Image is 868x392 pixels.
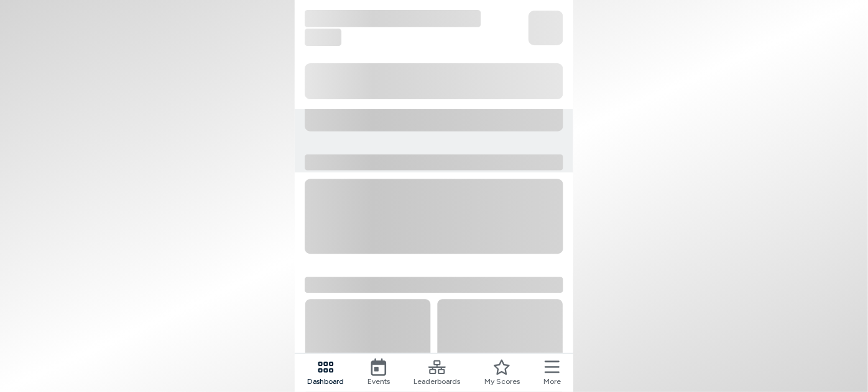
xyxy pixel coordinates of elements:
span: Leaderboards [414,376,461,387]
span: My Scores [484,376,520,387]
a: Leaderboards [414,359,461,387]
a: Dashboard [307,359,344,387]
span: More [543,376,561,387]
a: My Scores [484,359,520,387]
a: Events [367,359,390,387]
span: Dashboard [307,376,344,387]
button: More [543,359,561,387]
span: Events [367,376,390,387]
